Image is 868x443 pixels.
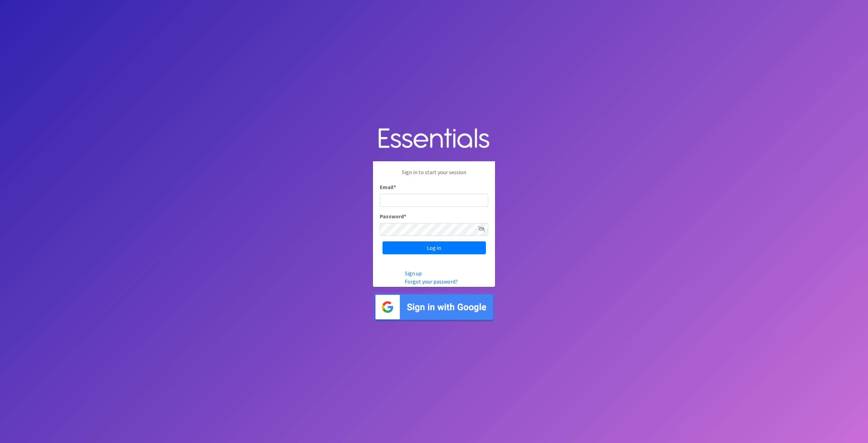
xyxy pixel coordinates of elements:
[380,212,406,220] label: Password
[394,184,396,190] abbr: required
[405,270,422,277] a: Sign up
[404,213,406,220] abbr: required
[382,241,486,254] input: Log in
[380,183,396,191] label: Email
[373,121,495,156] img: Human Essentials
[380,168,488,183] p: Sign in to start your session
[405,278,458,285] a: Forgot your password?
[373,292,495,322] img: Sign in with Google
